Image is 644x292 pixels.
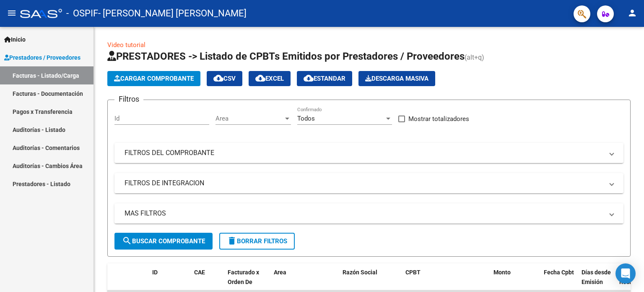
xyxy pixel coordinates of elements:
button: Descarga Masiva [358,71,435,86]
button: Estandar [297,71,352,86]
span: - OSPIF [66,4,98,23]
div: Open Intercom Messenger [615,263,636,284]
span: (alt+q) [465,53,484,61]
h3: Filtros [114,93,143,105]
mat-icon: cloud_download [304,73,314,83]
mat-panel-title: FILTROS DEL COMPROBANTE [125,148,603,158]
app-download-masive: Descarga masiva de comprobantes (adjuntos) [358,71,435,86]
mat-icon: person [627,8,637,18]
button: CSV [207,71,242,86]
span: Monto [493,269,511,276]
mat-icon: cloud_download [213,73,223,83]
span: Mostrar totalizadores [408,114,469,124]
span: Prestadores / Proveedores [4,53,80,62]
mat-expansion-panel-header: MAS FILTROS [114,203,623,224]
span: Cargar Comprobante [114,75,194,82]
a: Video tutorial [107,41,145,49]
span: CPBT [405,269,421,276]
span: PRESTADORES -> Listado de CPBTs Emitidos por Prestadores / Proveedores [107,50,465,62]
span: Facturado x Orden De [228,269,259,285]
button: Buscar Comprobante [114,233,213,250]
mat-icon: cloud_download [255,73,265,83]
button: EXCEL [249,71,291,86]
span: Area [274,269,286,276]
span: Buscar Comprobante [122,237,205,245]
span: CSV [213,75,236,82]
span: Fecha Cpbt [544,269,574,276]
span: EXCEL [255,75,284,82]
span: Area [216,115,283,122]
mat-expansion-panel-header: FILTROS DEL COMPROBANTE [114,143,623,163]
button: Borrar Filtros [219,233,295,250]
span: Fecha Recibido [619,269,643,285]
span: Estandar [304,75,345,82]
span: ID [152,269,158,276]
mat-icon: menu [7,8,17,18]
span: Todos [297,115,315,122]
mat-panel-title: MAS FILTROS [125,209,603,218]
span: Descarga Masiva [365,75,428,82]
span: Borrar Filtros [227,237,287,245]
span: CAE [194,269,205,276]
span: Razón Social [343,269,377,276]
mat-expansion-panel-header: FILTROS DE INTEGRACION [114,173,623,193]
button: Cargar Comprobante [107,71,200,86]
span: - [PERSON_NAME] [PERSON_NAME] [98,4,247,23]
mat-panel-title: FILTROS DE INTEGRACION [125,179,603,188]
span: Inicio [4,35,26,44]
mat-icon: search [122,236,132,246]
span: Días desde Emisión [582,269,611,285]
mat-icon: delete [227,236,237,246]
